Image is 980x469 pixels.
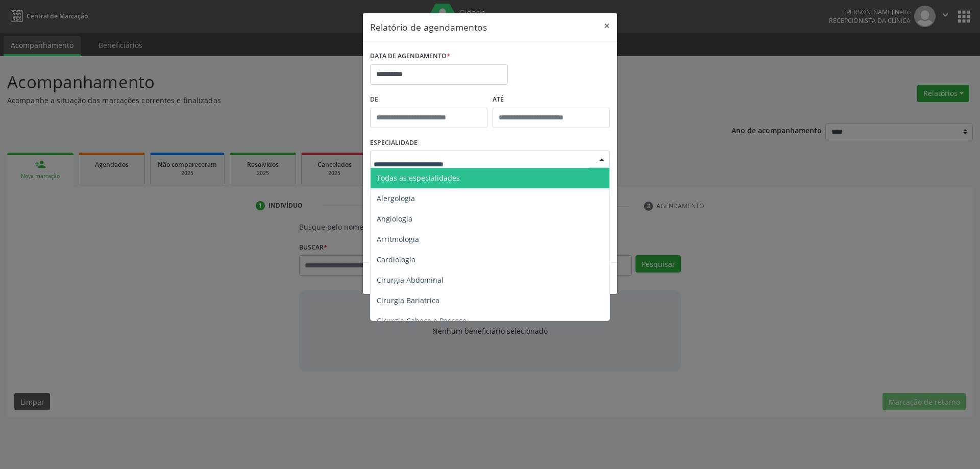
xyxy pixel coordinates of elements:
[377,173,460,183] span: Todas as especialidades
[370,135,418,151] label: ESPECIALIDADE
[377,255,415,264] span: Cardiologia
[377,193,415,203] span: Alergologia
[377,275,444,285] span: Cirurgia Abdominal
[377,316,467,326] span: Cirurgia Cabeça e Pescoço
[370,92,487,108] label: De
[493,92,610,108] label: ATÉ
[370,20,487,34] h5: Relatório de agendamentos
[377,214,412,224] span: Angiologia
[370,48,450,64] label: DATA DE AGENDAMENTO
[377,295,439,305] span: Cirurgia Bariatrica
[377,234,419,244] span: Arritmologia
[597,13,617,38] button: Close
